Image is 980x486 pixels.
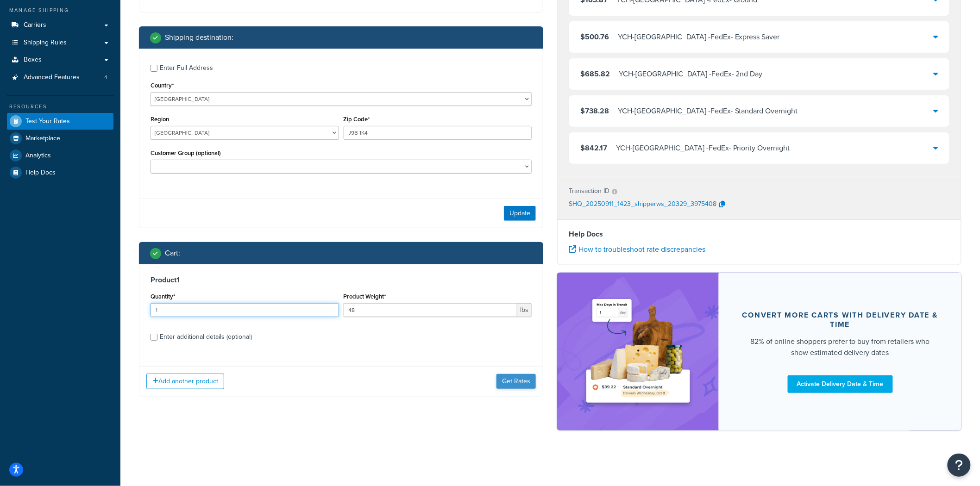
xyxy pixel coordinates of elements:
button: Update [504,206,536,221]
div: 82% of online shoppers prefer to buy from retailers who show estimated delivery dates [741,336,939,358]
label: Zip Code* [344,116,370,123]
span: Help Docs [25,169,56,177]
button: Add another product [146,374,224,389]
div: YCH-[GEOGRAPHIC_DATA] -FedEx - Standard Overnight [618,105,798,118]
a: Marketplace [7,130,113,147]
h3: Product 1 [151,275,532,285]
a: Analytics [7,147,113,164]
span: lbs [517,303,532,317]
div: Enter Full Address [160,62,213,75]
label: Country* [151,82,174,89]
a: Advanced Features4 [7,69,113,86]
p: SHQ_20250911_1423_shipperws_20329_3975408 [569,198,716,212]
input: Enter additional details (optional) [151,334,157,341]
span: Test Your Rates [25,118,70,125]
span: Marketplace [25,135,60,143]
label: Product Weight* [344,293,386,300]
button: Get Rates [496,374,536,389]
div: Enter additional details (optional) [160,330,252,343]
div: Convert more carts with delivery date & time [741,311,939,329]
input: 0.0 [151,303,339,317]
h2: Cart : [165,249,180,257]
h2: Shipping destination : [165,33,233,42]
span: $842.17 [580,143,607,153]
label: Customer Group (optional) [151,150,221,156]
a: Help Docs [7,164,113,181]
span: Boxes [24,56,42,64]
div: YCH-[GEOGRAPHIC_DATA] -FedEx - Express Saver [618,31,780,44]
span: $685.82 [580,69,610,79]
a: Carriers [7,17,113,34]
div: YCH-[GEOGRAPHIC_DATA] -FedEx - 2nd Day [619,68,763,81]
a: Boxes [7,51,113,69]
button: Open Resource Center [948,454,971,477]
li: Advanced Features [7,69,113,86]
input: Enter Full Address [151,65,157,72]
a: Test Your Rates [7,113,113,130]
div: Manage Shipping [7,6,113,14]
h4: Help Docs [569,229,950,240]
label: Region [151,116,169,123]
label: Quantity* [151,293,175,300]
span: Carriers [24,21,46,29]
a: Shipping Rules [7,34,113,51]
a: How to troubleshoot rate discrepancies [569,244,705,255]
div: Resources [7,103,113,111]
span: 4 [104,74,107,81]
span: Analytics [25,152,51,160]
span: Shipping Rules [24,39,67,47]
span: $738.28 [580,106,609,116]
span: Advanced Features [24,74,80,81]
span: $500.76 [580,31,609,42]
input: 0.00 [344,303,518,317]
div: YCH-[GEOGRAPHIC_DATA] -FedEx - Priority Overnight [616,142,790,155]
img: feature-image-ddt-36eae7f7280da8017bfb280eaccd9c446f90b1fe08728e4019434db127062ab4.png [580,287,696,417]
p: Transaction ID [569,185,609,198]
a: Activate Delivery Date & Time [788,375,893,393]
